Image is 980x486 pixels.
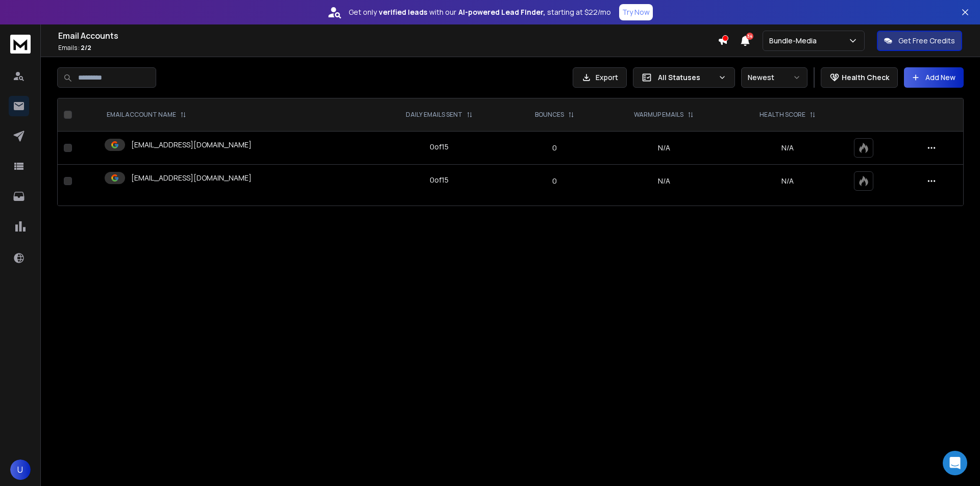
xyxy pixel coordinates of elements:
div: 0 of 15 [430,142,449,152]
div: Open Intercom Messenger [943,451,967,475]
button: Add New [904,67,964,88]
p: BOUNCES [535,111,564,119]
img: logo [10,35,31,54]
p: Get Free Credits [898,36,955,46]
button: U [10,459,31,480]
p: DAILY EMAILS SENT [406,111,462,119]
h1: Email Accounts [58,30,718,42]
p: 0 [514,176,595,186]
p: N/A [733,143,842,153]
div: 0 of 15 [430,175,449,185]
td: N/A [601,165,727,198]
p: [EMAIL_ADDRESS][DOMAIN_NAME] [131,140,252,150]
p: N/A [733,176,842,186]
span: 2 / 2 [81,43,91,52]
p: All Statuses [658,72,714,83]
p: 0 [514,143,595,153]
strong: verified leads [379,7,427,17]
strong: AI-powered Lead Finder, [458,7,545,17]
button: Export [573,67,627,88]
p: Health Check [842,72,889,83]
button: Health Check [821,67,898,88]
p: WARMUP EMAILS [634,111,683,119]
p: HEALTH SCORE [759,111,805,119]
p: [EMAIL_ADDRESS][DOMAIN_NAME] [131,173,252,183]
p: Get only with our starting at $22/mo [349,7,611,17]
td: N/A [601,132,727,165]
button: Try Now [619,4,653,20]
button: Newest [741,67,807,88]
span: 34 [746,33,753,40]
button: Get Free Credits [877,31,962,51]
p: Try Now [622,7,650,17]
p: Emails : [58,44,718,52]
div: EMAIL ACCOUNT NAME [107,111,186,119]
p: Bundle-Media [769,36,821,46]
